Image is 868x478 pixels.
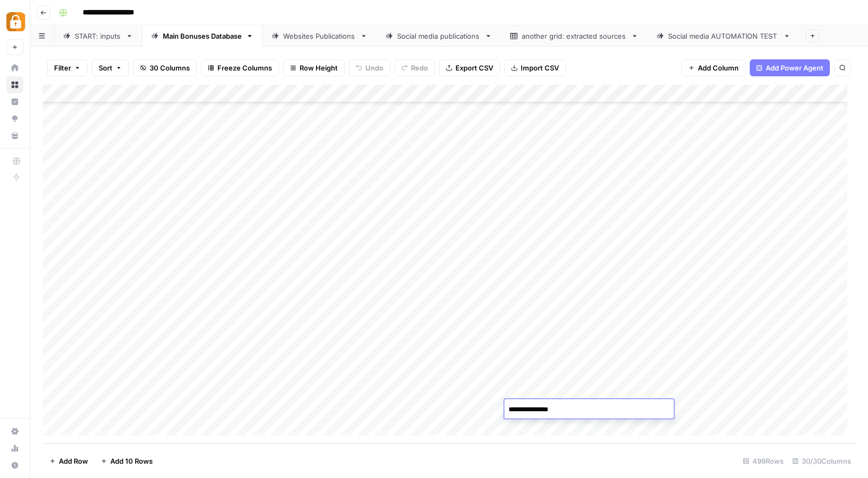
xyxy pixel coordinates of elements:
button: 30 Columns [133,59,197,76]
span: Export CSV [455,63,493,73]
button: Export CSV [439,59,500,76]
a: Opportunities [6,110,23,127]
button: Workspace: Adzz [6,8,23,35]
button: Row Height [283,59,345,76]
div: Social media AUTOMATION TEST [668,31,779,41]
div: Websites Publications [283,31,356,41]
a: Websites Publications [262,25,376,47]
span: Add Column [698,63,739,73]
span: Add Power Agent [766,63,823,73]
button: Filter [47,59,87,76]
a: Social media AUTOMATION TEST [647,25,800,47]
a: Main Bonuses Database [142,25,262,47]
span: Import CSV [521,63,559,73]
a: START: inputs [54,25,142,47]
a: Social media publications [376,25,501,47]
span: Filter [54,63,71,73]
button: Import CSV [504,59,566,76]
span: Freeze Columns [217,63,272,73]
div: another grid: extracted sources [522,31,627,41]
a: Your Data [6,127,23,144]
a: Settings [6,423,23,440]
button: Redo [394,59,435,76]
span: Sort [99,63,112,73]
a: Usage [6,440,23,457]
button: Sort [92,59,129,76]
button: Add Column [681,59,746,76]
a: Browse [6,76,23,93]
span: Add Row [59,456,88,466]
span: Add 10 Rows [110,456,153,466]
button: Add Row [43,453,94,470]
div: START: inputs [75,31,121,41]
span: Row Height [300,63,338,73]
a: Insights [6,93,23,110]
span: Redo [411,63,428,73]
span: Undo [365,63,383,73]
button: Help + Support [6,457,23,474]
a: Home [6,59,23,76]
button: Undo [349,59,390,76]
button: Add 10 Rows [94,453,159,470]
div: 30/30 Columns [788,453,855,470]
div: Main Bonuses Database [163,31,242,41]
button: Add Power Agent [750,59,830,76]
a: another grid: extracted sources [501,25,647,47]
img: Adzz Logo [6,12,25,31]
span: 30 Columns [150,63,190,73]
div: Social media publications [397,31,480,41]
button: Freeze Columns [201,59,279,76]
div: 499 Rows [739,453,788,470]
